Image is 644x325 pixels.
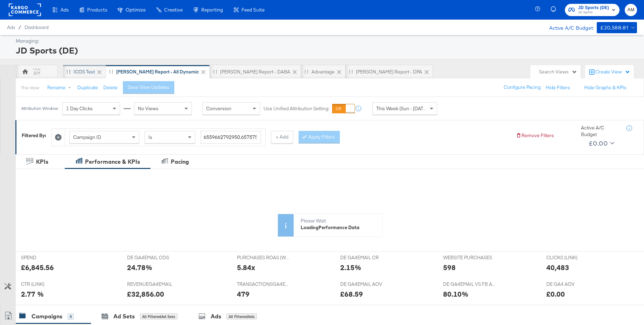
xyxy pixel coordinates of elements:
[113,312,135,320] div: Ad Sets
[304,70,308,73] div: Drag to reorder tab
[16,44,635,56] div: JD Sports (DE)
[7,24,15,30] span: Ads
[516,132,554,139] button: Remove Filters
[31,312,62,320] div: Campaigns
[241,7,265,13] span: Feed Suite
[138,105,159,112] span: No Views
[21,85,40,91] div: This View:
[578,10,609,15] span: JD Sports
[87,7,107,13] span: Products
[539,69,577,75] div: Search Views
[68,313,74,320] div: 5
[213,70,217,73] div: Drag to reorder tab
[600,23,628,32] div: £20,588.81
[171,158,189,166] div: Pacing
[73,134,101,140] span: Campaign ID
[21,106,59,111] div: Attribution Window:
[73,69,95,75] div: iCOS Test
[201,131,261,144] input: Enter a search term
[42,82,79,94] button: Rename
[499,81,546,94] button: Configure Pacing
[586,138,616,149] button: £0.00
[201,7,223,13] span: Reporting
[311,69,335,75] div: Advantage
[376,105,429,112] span: This Week (Sun - [DATE])
[565,4,619,16] button: JD Sports (DE)JD Sports
[589,138,608,149] div: £0.00
[140,313,177,320] div: All Filtered Ad Sets
[33,70,40,77] div: AM
[16,38,635,44] div: Managing:
[578,4,609,12] span: JD Sports (DE)
[584,84,626,91] button: Hide Graphs & KPIs
[581,125,619,137] div: Active A/C Budget
[271,131,293,143] button: + Add
[66,105,93,112] span: 1 Day Clicks
[546,84,570,91] button: Hide Filters
[211,312,221,320] div: Ads
[15,24,24,30] span: /
[356,69,422,75] div: [PERSON_NAME] Report - DPA
[226,313,257,320] div: All Filtered Ads
[164,7,183,13] span: Creative
[61,7,69,13] span: Ads
[349,70,353,73] div: Drag to reorder tab
[103,84,118,91] button: Delete
[36,158,48,166] div: KPIs
[24,24,49,30] a: Dashboard
[597,22,637,33] button: £20,588.81
[625,4,637,16] button: AM
[126,7,146,13] span: Optimize
[77,84,98,91] button: Duplicate
[85,158,140,166] div: Performance & KPIs
[116,69,199,75] div: [PERSON_NAME] Report - All Dynamic
[628,6,634,14] span: AM
[109,70,113,73] div: Drag to reorder tab
[22,132,46,139] div: Filtered By:
[148,134,152,140] span: Is
[66,70,70,73] div: Drag to reorder tab
[220,69,290,75] div: [PERSON_NAME] Report - DABA
[595,69,630,76] div: Create View
[542,22,593,33] div: Active A/C Budget
[264,105,329,112] label: Use Unified Attribution Setting:
[206,105,231,112] span: Conversion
